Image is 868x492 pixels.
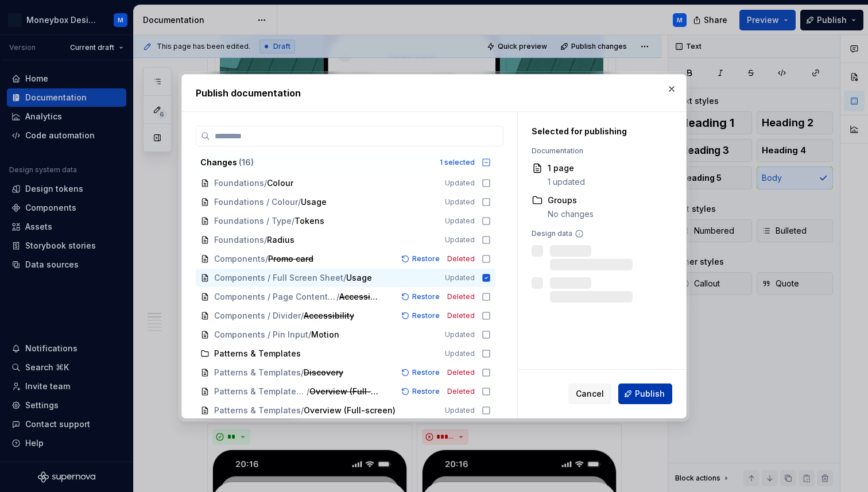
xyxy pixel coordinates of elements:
[301,405,304,416] span: /
[264,177,267,189] span: /
[447,254,475,264] span: Deleted
[301,196,327,208] span: Usage
[301,367,304,378] span: /
[445,273,475,282] span: Updated
[339,291,382,303] span: Accessibility
[398,291,445,303] button: Restore
[268,253,313,265] span: Promo card
[412,311,440,320] span: Restore
[214,291,336,303] span: Components / Page Content Header
[264,234,267,246] span: /
[200,157,433,168] div: Changes
[576,388,604,400] span: Cancel
[440,158,475,167] div: 1 selected
[445,406,475,415] span: Updated
[214,196,298,208] span: Foundations / Colour
[532,126,666,137] div: Selected for publishing
[412,368,440,377] span: Restore
[214,367,301,378] span: Patterns & Templates
[398,386,445,397] button: Restore
[292,215,294,227] span: /
[445,330,475,339] span: Updated
[548,162,585,174] div: 1 page
[196,86,672,100] h2: Publish documentation
[343,272,346,284] span: /
[304,405,396,416] span: Overview (Full-screen)
[214,329,308,340] span: Components / Pin Input
[548,176,585,188] div: 1 updated
[398,253,445,265] button: Restore
[412,254,440,264] span: Restore
[398,367,445,378] button: Restore
[445,349,475,358] span: Updated
[447,387,475,396] span: Deleted
[309,386,382,397] span: Overview (Full-screen)
[308,329,311,340] span: /
[346,272,372,284] span: Usage
[304,367,343,378] span: Discovery
[447,292,475,301] span: Deleted
[301,310,304,321] span: /
[532,229,666,238] div: Design data
[214,177,264,189] span: Foundations
[618,383,672,404] button: Publish
[267,234,294,246] span: Radius
[568,383,611,404] button: Cancel
[311,329,339,340] span: Motion
[635,388,665,400] span: Publish
[214,310,301,321] span: Components / Divider
[445,179,475,188] span: Updated
[298,196,301,208] span: /
[445,216,475,226] span: Updated
[412,387,440,396] span: Restore
[265,253,268,265] span: /
[267,177,293,189] span: Colour
[412,292,440,301] span: Restore
[214,215,292,227] span: Foundations / Type
[398,310,445,321] button: Restore
[447,368,475,377] span: Deleted
[239,157,254,167] span: ( 16 )
[294,215,324,227] span: Tokens
[214,272,343,284] span: Components / Full Screen Sheet
[214,253,265,265] span: Components
[445,235,475,245] span: Updated
[214,234,264,246] span: Foundations
[214,386,307,397] span: Patterns & Templates / Flows
[307,386,309,397] span: /
[548,195,594,206] div: Groups
[336,291,339,303] span: /
[214,348,301,359] span: Patterns & Templates
[447,311,475,320] span: Deleted
[214,405,301,416] span: Patterns & Templates
[532,146,666,156] div: Documentation
[304,310,354,321] span: Accessibility
[445,197,475,207] span: Updated
[548,208,594,220] div: No changes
